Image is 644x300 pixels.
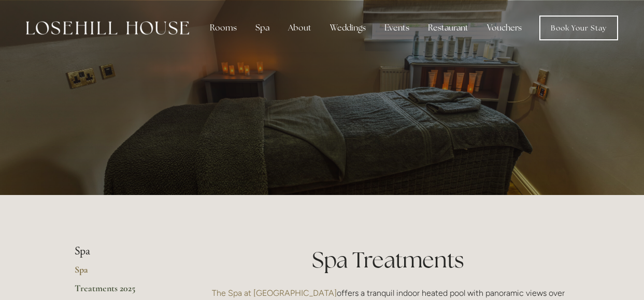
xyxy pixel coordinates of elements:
[479,18,530,38] a: Vouchers
[376,18,418,38] div: Events
[207,245,570,275] h1: Spa Treatments
[212,288,337,298] a: The Spa at [GEOGRAPHIC_DATA]
[280,18,320,38] div: About
[539,16,618,40] a: Book Your Stay
[247,18,278,38] div: Spa
[202,18,245,38] div: Rooms
[75,245,174,258] li: Spa
[322,18,374,38] div: Weddings
[26,21,189,35] img: Losehill House
[75,264,174,282] a: Spa
[420,18,477,38] div: Restaurant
